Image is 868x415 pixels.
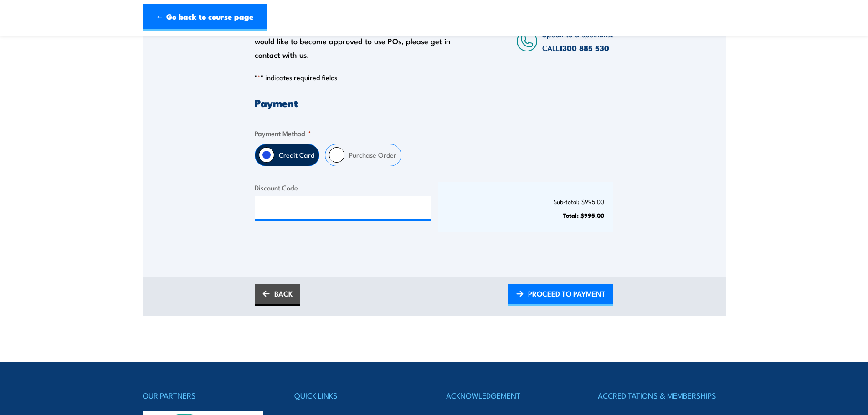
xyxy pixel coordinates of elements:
p: " " indicates required fields [255,73,613,82]
strong: Total: $995.00 [563,210,604,220]
a: PROCEED TO PAYMENT [508,284,613,306]
h4: ACKNOWLEDGEMENT [446,389,574,402]
h4: QUICK LINKS [294,389,422,402]
h4: ACCREDITATIONS & MEMBERSHIPS [598,389,725,402]
a: 1300 885 530 [560,42,609,54]
label: Purchase Order [344,144,401,166]
h4: OUR PARTNERS [143,389,270,402]
a: ← Go back to course page [143,4,267,31]
h3: Payment [255,97,613,108]
label: Credit Card [274,144,319,166]
a: BACK [255,284,300,306]
legend: Payment Method [255,128,311,138]
label: Discount Code [255,182,431,193]
div: Only approved companies can use purchase orders. If you would like to become approved to use POs,... [255,20,462,61]
span: PROCEED TO PAYMENT [528,282,606,306]
p: Sub-total: $995.00 [447,198,605,205]
span: Speak to a specialist CALL [542,28,613,53]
